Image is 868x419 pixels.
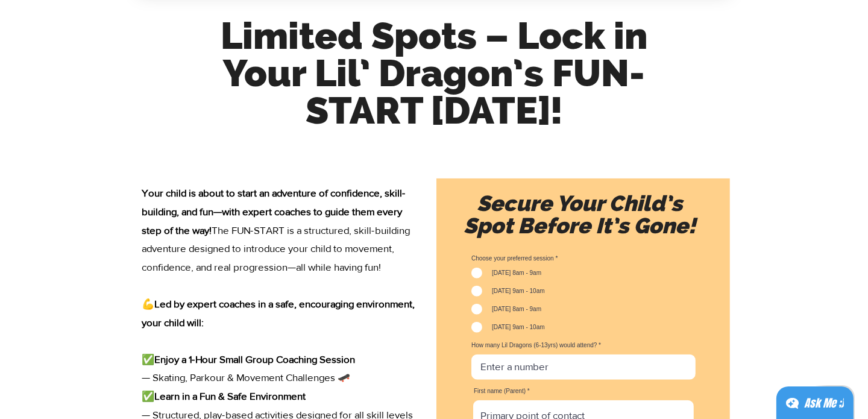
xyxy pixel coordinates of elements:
[464,191,696,238] span: Secure Your Child’s Spot Before It’s Gone!
[142,295,416,350] p: 💪
[142,184,416,276] p: The FUN-START is a structured, skill-building adventure designed to introduce your child to movem...
[471,354,696,380] input: Enter a number
[142,187,406,235] span: Your child is about to start an adventure of confidence, skill-building, and fun—with expert coac...
[154,390,306,402] span: Learn in a Fun & Safe Environment
[473,388,694,394] label: First name (Parent)
[221,14,648,133] span: Limited Spots – Lock in Your Lil’ Dragon’s FUN-START [DATE]!
[154,353,355,365] span: Enjoy a 1-Hour Small Group Coaching Session
[804,395,844,412] div: Ask Me ;)
[471,256,697,262] div: Choose your preferred session
[492,306,541,312] span: [DATE] 8am - 9am
[492,288,545,294] span: [DATE] 9am - 10am
[142,298,415,328] span: Led by expert coaches in a safe, encouraging environment, your child will:
[492,269,541,276] span: [DATE] 8am - 9am
[471,342,696,348] label: How many Lil Dragons (6-13yrs) would attend?
[492,324,545,330] span: [DATE] 9am - 10am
